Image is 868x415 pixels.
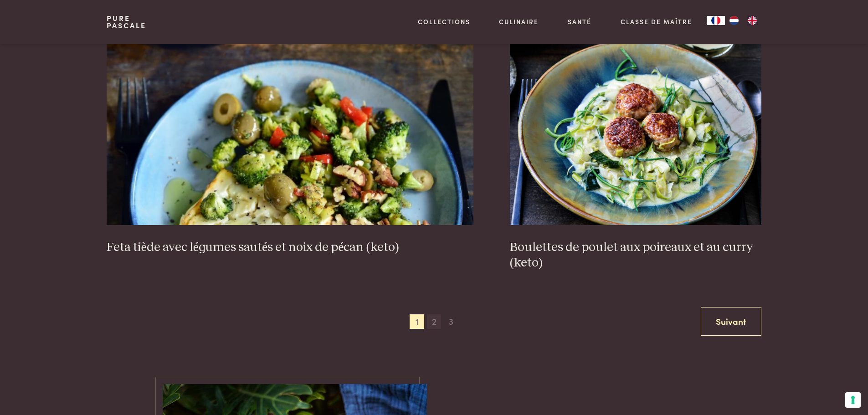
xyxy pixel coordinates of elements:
[621,17,692,26] a: Classe de maître
[707,16,725,25] div: Language
[418,17,470,26] a: Collections
[707,16,725,25] a: FR
[510,43,761,225] img: Boulettes de poulet aux poireaux et au curry (keto)
[444,314,458,329] span: 3
[510,240,761,271] h3: Boulettes de poulet aux poireaux et au curry (keto)
[107,43,473,255] a: Feta tiède avec légumes sautés et noix de pécan (keto) Feta tiède avec légumes sautés et noix de ...
[725,16,743,25] a: NL
[707,16,761,25] aside: Language selected: Français
[107,15,146,29] a: PurePascale
[725,16,761,25] ul: Language list
[499,17,539,26] a: Culinaire
[743,16,761,25] a: EN
[845,392,861,408] button: Vos préférences en matière de consentement pour les technologies de suivi
[568,17,591,26] a: Santé
[510,43,761,271] a: Boulettes de poulet aux poireaux et au curry (keto) Boulettes de poulet aux poireaux et au curry ...
[107,240,473,256] h3: Feta tiède avec légumes sautés et noix de pécan (keto)
[427,314,442,329] span: 2
[701,307,761,336] a: Suivant
[107,43,473,225] img: Feta tiède avec légumes sautés et noix de pécan (keto)
[410,314,424,329] span: 1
